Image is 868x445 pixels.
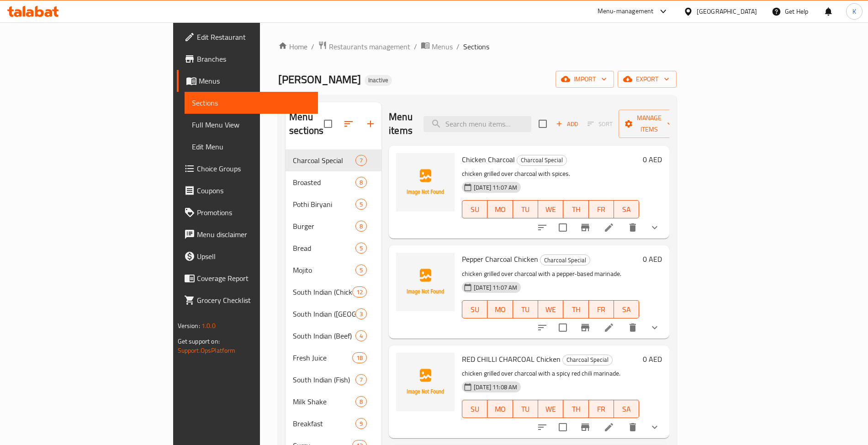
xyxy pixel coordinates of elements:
[563,300,588,318] button: TH
[286,149,381,171] div: Charcoal Special7
[466,203,484,216] span: SU
[177,245,318,267] a: Upsell
[396,153,455,212] img: Chicken Charcoal
[293,177,355,188] span: Broasted
[563,355,612,365] span: Charcoal Special
[293,330,355,341] span: South Indian (Beef)
[574,317,596,339] button: Branch-specific-item
[644,217,666,238] button: show more
[531,217,553,238] button: sort-choices
[293,286,352,297] span: South Indian (Chicken)
[201,320,216,332] span: 1.0.0
[421,41,453,53] a: Menus
[177,26,318,48] a: Edit Restaurant
[286,193,381,215] div: Pothi Biryani5
[355,199,367,210] div: items
[644,416,666,438] button: show more
[574,217,596,238] button: Branch-specific-item
[643,353,662,366] h6: 0 AED
[553,418,572,437] span: Select to update
[177,70,318,92] a: Menus
[622,416,644,438] button: delete
[293,243,355,254] span: Bread
[355,418,367,429] div: items
[614,400,639,418] button: SA
[414,41,417,52] li: /
[517,155,566,165] span: Charcoal Special
[462,252,538,266] span: Pepper Charcoal Chicken
[355,243,367,254] div: items
[552,117,582,131] button: Add
[197,251,311,262] span: Upsell
[293,199,355,210] span: Pothi Biryani
[538,300,563,318] button: WE
[355,374,367,385] div: items
[293,155,355,166] div: Charcoal Special
[462,268,639,280] p: chicken grilled over charcoal with a pepper-based marinade.
[177,223,318,245] a: Menu disclaimer
[644,317,666,339] button: show more
[293,352,352,363] div: Fresh Juice
[589,400,614,418] button: FR
[356,376,366,384] span: 7
[199,75,311,86] span: Menus
[589,200,614,218] button: FR
[649,422,660,433] svg: Show Choices
[697,6,757,16] div: [GEOGRAPHIC_DATA]
[185,92,318,114] a: Sections
[517,203,535,216] span: TU
[542,203,560,216] span: WE
[185,114,318,136] a: Full Menu View
[462,168,639,180] p: chicken grilled over charcoal with spices.
[423,116,531,132] input: search
[396,253,455,311] img: Pepper Charcoal Chicken
[356,244,366,253] span: 5
[589,300,614,318] button: FR
[177,201,318,223] a: Promotions
[329,41,410,52] span: Restaurants management
[338,113,360,135] span: Sort sections
[517,403,535,416] span: TU
[470,183,521,192] span: [DATE] 11:07 AM
[278,41,677,53] nav: breadcrumb
[513,200,538,218] button: TU
[603,322,614,333] a: Edit menu item
[293,265,355,275] span: Mojito
[356,397,366,406] span: 8
[462,400,487,418] button: SU
[619,110,680,138] button: Manage items
[197,163,311,174] span: Choice Groups
[278,69,361,90] span: [PERSON_NAME]
[293,396,355,407] div: Milk Shake
[649,222,660,233] svg: Show Choices
[622,317,644,339] button: delete
[643,153,662,166] h6: 0 AED
[355,265,367,275] div: items
[593,403,610,416] span: FR
[593,203,610,216] span: FR
[466,303,484,316] span: SU
[177,180,318,201] a: Coupons
[352,352,367,363] div: items
[563,200,588,218] button: TH
[567,203,585,216] span: TH
[593,303,610,316] span: FR
[286,259,381,281] div: Mojito5
[365,76,392,84] span: Inactive
[538,400,563,418] button: WE
[553,218,572,237] span: Select to update
[360,113,381,135] button: Add section
[462,200,487,218] button: SU
[643,253,662,265] h6: 0 AED
[286,391,381,413] div: Milk Shake8
[355,221,367,232] div: items
[563,400,588,418] button: TH
[356,419,366,428] span: 9
[197,207,311,218] span: Promotions
[293,308,355,319] div: South Indian (Mutton)
[353,354,366,362] span: 18
[177,267,318,289] a: Coverage Report
[563,74,607,85] span: import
